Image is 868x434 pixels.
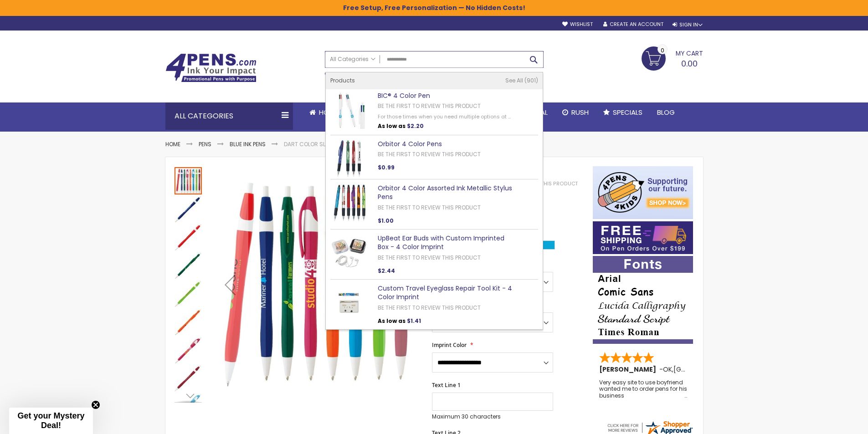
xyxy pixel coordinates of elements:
span: Imprint Color [432,341,467,349]
span: Text Line 1 [432,381,461,389]
a: UpBeat Ear Buds with Custom Imprinted Box - 4 Color Imprint [378,234,504,251]
span: Rush [571,107,589,117]
a: Home [302,102,345,123]
span: Blog [657,107,675,117]
a: Be the first to review this product [378,102,481,110]
img: Dart Color Slim Pens [212,179,420,388]
span: Get your Mystery Deal! [17,411,84,430]
p: Maximum 30 characters [432,413,553,420]
div: Turquoise [541,240,555,250]
a: 0.00 0 [642,46,703,69]
a: Rush [555,102,596,123]
span: $2.44 [378,267,395,275]
img: Orbitor 4 Color Assorted Ink Metallic Stylus Pens [330,184,368,221]
img: Dart Color Slim Pens [175,280,202,307]
span: $1.00 [378,217,394,225]
span: $1.41 [407,317,421,325]
a: Wishlist [562,21,593,28]
a: Specials [596,102,650,123]
button: Close teaser [91,400,100,409]
div: Dart Color Slim Pens [175,364,203,392]
a: BIC® 4 Color Pen [378,91,430,100]
a: Orbitor 4 Color Pens [378,139,442,148]
div: Dart Color Slim Pens [175,336,203,364]
img: font-personalization-examples [593,256,693,344]
div: Previous [212,166,248,403]
span: $2.20 [407,122,424,130]
span: Home [319,107,338,117]
div: Dart Color Slim Pens [175,251,203,279]
span: As low as [378,122,406,130]
div: All Categories [165,102,293,130]
img: Dart Color Slim Pens [175,337,202,364]
span: OK [663,365,672,374]
img: Custom Travel Eyeglass Repair Tool Kit - 4 Color Imprint [330,284,368,322]
span: 0 [661,46,664,55]
span: - , [659,365,740,374]
div: Dart Color Slim Pens [175,223,203,251]
div: Get your Mystery Deal!Close teaser [9,408,93,434]
a: Orbitor 4 Color Assorted Ink Metallic Stylus Pens [378,184,512,201]
a: Home [165,140,180,148]
div: Free shipping on pen orders over $199 [467,68,544,86]
div: Sign In [673,21,703,28]
a: Blue ink Pens [230,140,266,148]
img: 4pens 4 kids [593,166,693,219]
a: See All 901 [505,77,538,84]
li: Dart Color Slim Pens [284,141,345,148]
img: 4Pens Custom Pens and Promotional Products [165,53,257,82]
img: Dart Color Slim Pens [175,224,202,251]
span: $0.99 [378,163,395,171]
div: Next [175,389,202,403]
a: Create an Account [603,21,663,28]
div: Dart Color Slim Pens [175,307,203,336]
a: Custom Travel Eyeglass Repair Tool Kit - 4 Color Imprint [378,284,512,301]
img: Orbitor 4 Color Pens [330,140,368,177]
img: Dart Color Slim Pens [175,365,202,392]
div: Dart Color Slim Pens [175,279,203,307]
span: See All [505,77,523,84]
div: Dart Color Slim Pens [175,166,203,194]
span: Specials [613,107,642,117]
a: Be the first to review this product [378,254,481,261]
img: UpBeat Ear Buds with Custom Imprinted Box - 4 Color Imprint [330,234,368,271]
a: Be the first to review this product [378,304,481,311]
a: Pens [199,140,211,148]
a: All Categories [325,51,380,66]
a: Be the first to review this product [378,150,481,158]
img: Dart Color Slim Pens [175,195,202,223]
img: Dart Color Slim Pens [175,252,202,279]
iframe: Google Customer Reviews [793,409,868,434]
a: Be the first to review this product [378,204,481,211]
img: Free shipping on orders over $199 [593,221,693,254]
div: Very easy site to use boyfriend wanted me to order pens for his business [599,379,688,399]
span: [PERSON_NAME] [599,365,659,374]
span: Products [330,77,355,84]
span: [GEOGRAPHIC_DATA] [673,365,740,374]
div: Dart Color Slim Pens [175,194,203,223]
span: As low as [378,317,406,325]
a: Blog [650,102,682,123]
span: All Categories [330,56,375,63]
span: 901 [524,77,538,84]
img: BIC® 4 Color Pen [330,92,368,129]
div: For those times when you need multiple options at ... [378,113,513,120]
span: 0.00 [681,58,698,69]
img: Dart Color Slim Pens [175,308,202,336]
